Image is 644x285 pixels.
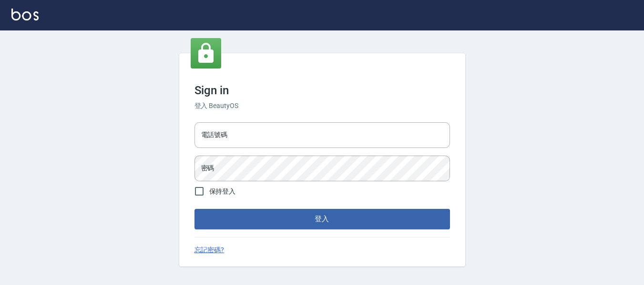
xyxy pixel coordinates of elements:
[11,9,39,20] img: Logo
[194,84,450,97] h3: Sign in
[194,101,450,111] h6: 登入 BeautyOS
[194,245,225,255] a: 忘記密碼?
[209,187,236,197] span: 保持登入
[194,209,450,229] button: 登入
